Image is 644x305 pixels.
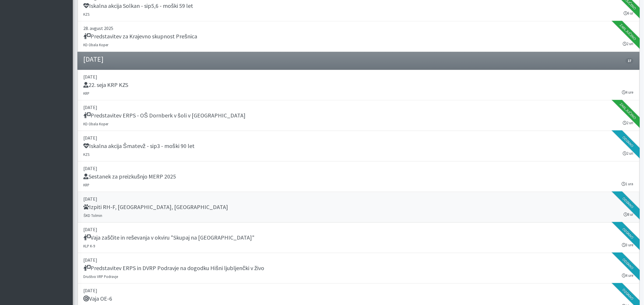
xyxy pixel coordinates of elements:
h5: Vaja OE-6 [84,295,112,302]
small: KD Obala Koper [84,43,109,47]
p: [DATE] [84,104,634,111]
a: [DATE] Iskalna akcija Šmatevž - sip3 - moški 90 let KZS 2 uri Oddano [77,131,640,162]
a: [DATE] Sestanek za preizkušnjo MERP 2025 KRP 1 ura [77,162,640,192]
a: [DATE] Izpiti RH-F, [GEOGRAPHIC_DATA], [GEOGRAPHIC_DATA] ŠKD Tolmin 8 ur Oddano [77,192,640,223]
a: [DATE] Vaja zaščite in reševanja v okviru "Skupaj na [GEOGRAPHIC_DATA]" KLP K-9 3 ure Oddano [77,223,640,253]
p: [DATE] [84,257,634,264]
p: [DATE] [84,196,634,203]
h5: Iskalna akcija Solkan - sip5,6 - moški 59 let [84,3,193,10]
small: KZS [84,12,90,17]
a: [DATE] Predstavitev ERPS in DVRP Podravje na dogodku Hišni ljubljenčki v živo Društvo VRP Podravj... [77,253,640,284]
p: [DATE] [84,74,634,81]
small: KD Obala Koper [84,122,109,126]
h5: 22. seja KRP KZS [84,82,128,89]
a: 28. avgust 2025 Predstavitev za Krajevno skupnost Prešnica KD Obala Koper 2 uri Zaključeno [77,22,640,52]
small: KRP [84,183,90,188]
p: 28. avgust 2025 [84,25,634,32]
a: [DATE] 22. seja KRP KZS KRP 4 ure [77,70,640,101]
small: Društvo VRP Podravje [84,274,118,279]
p: [DATE] [84,135,634,142]
h5: Predstavitev ERPS - OŠ Dornberk v šoli v [GEOGRAPHIC_DATA] [84,112,246,119]
small: KLP K-9 [84,244,95,249]
small: 4 ure [622,90,634,95]
h5: Izpiti RH-F, [GEOGRAPHIC_DATA], [GEOGRAPHIC_DATA] [84,204,228,211]
h4: [DATE] [84,56,104,64]
small: KZS [84,152,90,157]
h5: Sestanek za preizkušnjo MERP 2025 [84,173,176,180]
small: 1 ura [622,181,634,187]
h5: Iskalna akcija Šmatevž - sip3 - moški 90 let [84,143,195,150]
h5: Predstavitev ERPS in DVRP Podravje na dogodku Hišni ljubljenčki v živo [84,265,264,272]
small: ŠKD Tolmin [84,213,103,218]
p: [DATE] [84,287,634,294]
span: 17 [626,58,633,64]
p: [DATE] [84,226,634,233]
p: [DATE] [84,165,634,172]
small: KRP [84,91,90,96]
a: [DATE] Predstavitev ERPS - OŠ Dornberk v šoli v [GEOGRAPHIC_DATA] KD Obala Koper 2 uri Zaključeno [77,101,640,131]
h5: Vaja zaščite in reševanja v okviru "Skupaj na [GEOGRAPHIC_DATA]" [84,234,255,241]
h5: Predstavitev za Krajevno skupnost Prešnica [84,33,197,40]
